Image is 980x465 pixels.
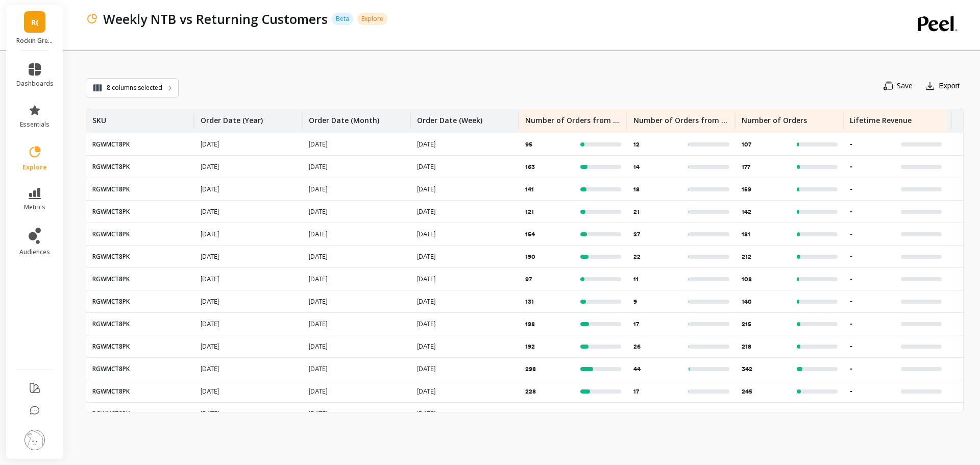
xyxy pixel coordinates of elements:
[92,230,130,238] p: RGWMCT8PK
[86,13,98,25] img: header icon
[742,275,752,283] p: 108
[525,365,536,373] p: 298
[92,342,130,351] p: RGWMCT8PK
[309,298,327,306] p: [DATE]
[417,365,435,373] p: [DATE]
[16,80,54,88] span: dashboards
[92,365,130,373] p: RGWMCT8PK
[850,208,854,216] p: -
[309,275,327,283] p: [DATE]
[742,163,750,171] p: 177
[525,253,535,261] p: 190
[742,320,751,328] p: 215
[850,298,854,306] p: -
[633,208,640,216] p: 21
[417,163,435,171] p: [DATE]
[525,208,534,216] p: 121
[357,13,387,25] p: Explore
[633,410,637,418] p: 3
[309,365,327,373] p: [DATE]
[525,163,535,171] p: 163
[417,275,435,283] p: [DATE]
[742,298,752,306] p: 140
[633,109,729,126] p: Number of Orders from returning customers
[107,83,162,93] span: 8 columns selected
[742,185,751,193] p: 159
[633,275,639,283] p: 11
[525,230,535,238] p: 154
[417,230,435,238] p: [DATE]
[309,230,327,238] p: [DATE]
[309,185,327,193] p: [DATE]
[92,185,130,193] p: RGWMCT8PK
[633,387,639,396] p: 17
[525,342,535,351] p: 192
[878,78,918,94] button: Save
[742,230,750,238] p: 181
[201,208,219,216] p: [DATE]
[850,275,854,283] p: -
[201,410,219,418] p: [DATE]
[850,365,854,373] p: -
[103,10,328,28] p: Weekly NTB vs Returning Customers
[742,109,807,126] p: Number of Orders
[309,140,327,149] p: [DATE]
[417,109,482,126] p: Order Date (Week)
[309,253,327,261] p: [DATE]
[417,140,435,149] p: [DATE]
[742,365,752,373] p: 342
[22,163,47,172] span: explore
[897,81,913,90] span: Save
[525,185,534,193] p: 141
[850,140,854,149] p: -
[850,253,854,261] p: -
[742,253,751,261] p: 212
[525,275,532,283] p: 97
[742,208,751,216] p: 142
[742,387,752,396] p: 245
[742,410,749,418] p: 35
[201,185,219,193] p: [DATE]
[309,109,379,126] p: Order Date (Month)
[201,342,219,351] p: [DATE]
[201,140,219,149] p: [DATE]
[92,275,130,283] p: RGWMCT8PK
[309,320,327,328] p: [DATE]
[850,163,854,171] p: -
[742,342,751,351] p: 218
[633,320,639,328] p: 17
[633,163,640,171] p: 14
[525,109,621,126] p: Number of Orders from new customers
[417,320,435,328] p: [DATE]
[850,185,854,193] p: -
[633,253,641,261] p: 22
[850,230,854,238] p: -
[417,208,435,216] p: [DATE]
[19,248,50,256] span: audiences
[417,185,435,193] p: [DATE]
[850,109,912,126] p: Lifetime Revenue
[86,78,179,97] button: 8 columns selected
[201,109,263,126] p: Order Date (Year)
[525,320,535,328] p: 198
[24,203,45,211] span: metrics
[201,298,219,306] p: [DATE]
[309,410,327,418] p: [DATE]
[633,140,640,149] p: 12
[201,230,219,238] p: [DATE]
[92,410,130,418] p: RGWMCT8PK
[201,275,219,283] p: [DATE]
[850,387,854,396] p: -
[850,320,854,328] p: -
[309,342,327,351] p: [DATE]
[332,13,353,25] p: Beta
[525,410,532,418] p: 32
[417,342,435,351] p: [DATE]
[309,208,327,216] p: [DATE]
[201,387,219,396] p: [DATE]
[417,410,435,418] p: [DATE]
[921,78,964,94] button: Export
[92,140,130,149] p: RGWMCT8PK
[309,163,327,171] p: [DATE]
[417,298,435,306] p: [DATE]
